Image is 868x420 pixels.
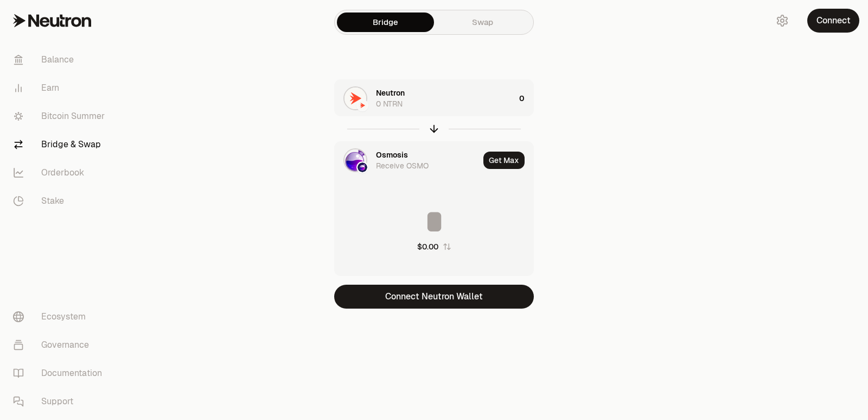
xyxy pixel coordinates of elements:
a: Bridge & Swap [4,130,117,159]
a: Documentation [4,359,117,387]
div: Receive OSMO [376,160,429,171]
a: Ecosystem [4,303,117,331]
img: Osmosis Logo [358,162,367,172]
button: Get Max [483,152,525,169]
a: Orderbook [4,159,117,187]
div: Osmosis [376,149,408,160]
div: $0.00 [417,241,438,252]
a: Swap [434,12,531,32]
img: Neutron Logo [358,101,367,110]
div: Neutron [376,87,405,98]
button: Connect Neutron Wallet [334,285,534,309]
a: Governance [4,331,117,359]
img: OSMO Logo [344,149,366,171]
div: NTRN LogoNeutron LogoNeutron0 NTRN [335,80,515,117]
a: Bitcoin Summer [4,102,117,130]
button: NTRN LogoNeutron LogoNeutron0 NTRN0 [335,80,533,117]
div: 0 [519,80,533,117]
button: $0.00 [417,241,451,252]
div: 0 NTRN [376,98,403,109]
a: Balance [4,46,117,74]
a: Stake [4,187,117,215]
div: OSMO LogoOsmosis LogoOsmosisReceive OSMO [335,142,479,179]
a: Support [4,387,117,416]
img: NTRN Logo [344,87,366,109]
button: Connect [807,9,859,33]
a: Earn [4,74,117,102]
a: Bridge [337,12,434,32]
